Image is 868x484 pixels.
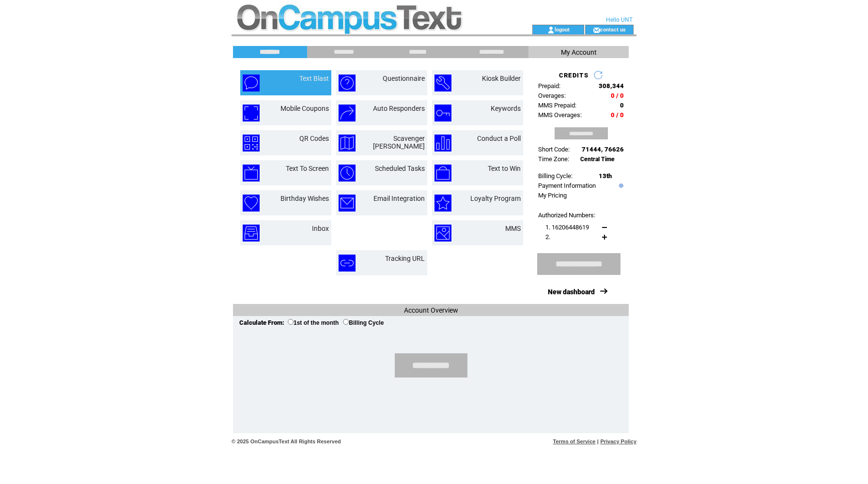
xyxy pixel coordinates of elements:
[373,195,425,202] a: Email Integration
[299,135,329,142] a: QR Codes
[545,233,550,241] span: 2.
[593,26,600,34] img: contact_us_icon.gif
[606,16,633,23] span: Hello UNT
[232,439,341,444] span: © 2025 OnCampusText All Rights Reserved
[299,75,329,82] a: Text Blast
[243,165,260,181] img: text-to-screen.png
[434,165,451,181] img: text-to-win.png
[343,319,384,326] label: Billing Cycle
[545,224,589,231] span: 1. 16206448619
[383,75,425,82] a: Questionnaire
[611,92,624,99] span: 0 / 0
[599,172,612,180] span: 13th
[339,75,356,91] img: questionnaire.png
[538,82,560,90] span: Prepaid:
[434,135,451,151] img: conduct-a-poll.png
[239,319,284,326] span: Calculate From:
[611,111,624,119] span: 0 / 0
[373,105,425,112] a: Auto Responders
[482,75,521,82] a: Kiosk Builder
[343,319,349,325] input: Billing Cycle
[434,105,451,121] img: keywords.png
[339,105,356,121] img: auto-responders.png
[434,225,451,242] img: mms.png
[538,146,570,153] span: Short Code:
[580,156,615,163] span: Central Time
[538,92,566,99] span: Overages:
[312,225,329,232] a: Inbox
[477,135,521,142] a: Conduct a Poll
[600,26,626,32] a: contact us
[339,255,356,272] img: tracking-url.png
[553,439,596,444] a: Terms of Service
[547,26,555,34] img: account_icon.gif
[280,195,329,202] a: Birthday Wishes
[548,288,595,296] a: New dashboard
[538,192,567,199] a: My Pricing
[434,75,451,91] img: kiosk-builder.png
[434,195,451,212] img: loyalty-program.png
[582,146,624,153] span: 71444, 76626
[538,172,573,180] span: Billing Cycle:
[488,165,521,172] a: Text to Win
[280,105,329,112] a: Mobile Coupons
[599,82,624,90] span: 308,344
[617,183,623,188] img: help.gif
[538,111,582,119] span: MMS Overages:
[470,195,521,202] a: Loyalty Program
[243,195,260,212] img: birthday-wishes.png
[561,48,597,56] span: My Account
[597,439,599,444] span: |
[288,319,339,326] label: 1st of the month
[538,182,596,189] a: Payment Information
[559,72,589,79] span: CREDITS
[491,105,521,112] a: Keywords
[243,135,260,151] img: qr-codes.png
[243,225,260,242] img: inbox.png
[375,165,425,172] a: Scheduled Tasks
[505,225,521,232] a: MMS
[339,135,356,151] img: scavenger-hunt.png
[288,319,294,325] input: 1st of the month
[373,135,425,150] a: Scavenger [PERSON_NAME]
[555,26,570,32] a: logout
[385,255,425,262] a: Tracking URL
[538,155,569,163] span: Time Zone:
[620,102,624,109] span: 0
[339,165,356,181] img: scheduled-tasks.png
[538,102,576,109] span: MMS Prepaid:
[339,195,356,212] img: email-integration.png
[243,75,260,91] img: text-blast.png
[243,105,260,121] img: mobile-coupons.png
[404,306,458,314] span: Account Overview
[600,439,636,444] a: Privacy Policy
[538,212,595,219] span: Authorized Numbers:
[286,165,329,172] a: Text To Screen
